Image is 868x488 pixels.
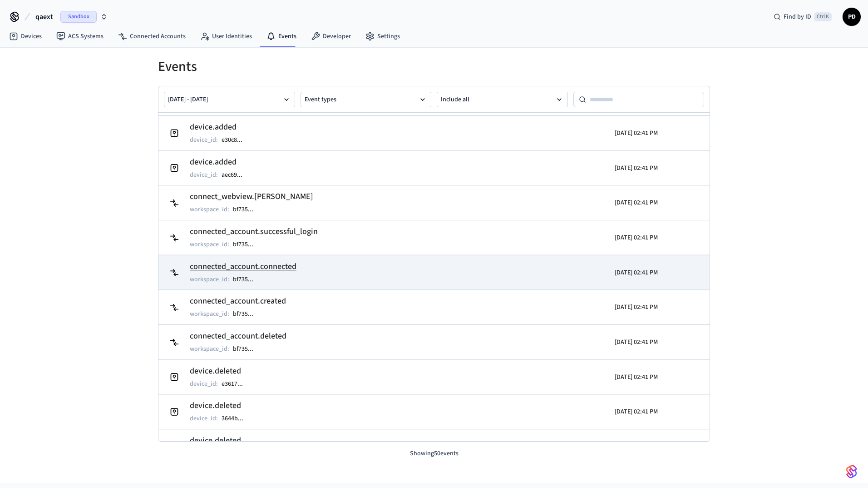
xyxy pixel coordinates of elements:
[220,134,252,145] button: e30c8...
[231,204,262,215] button: bf735...
[190,170,218,179] p: device_id :
[158,449,710,458] p: Showing 50 events
[814,12,832,21] span: Ctrl K
[193,28,259,45] a: User Identities
[615,338,658,347] p: [DATE] 02:41 PM
[615,233,658,242] p: [DATE] 02:41 PM
[615,164,658,173] p: [DATE] 02:41 PM
[190,205,229,214] p: workspace_id :
[164,92,295,107] button: [DATE] - [DATE]
[190,309,229,319] p: workspace_id :
[60,11,97,23] span: Sandbox
[35,11,53,22] span: qaext
[190,260,296,273] h2: connected_account.connected
[784,12,811,21] span: Find by ID
[190,135,218,144] p: device_id :
[190,156,252,169] h2: device.added
[2,28,49,45] a: Devices
[190,365,252,378] h2: device.deleted
[158,59,710,75] h1: Events
[615,198,658,207] p: [DATE] 02:41 PM
[358,28,407,45] a: Settings
[190,434,251,447] h2: device.deleted
[231,344,262,354] button: bf735...
[843,9,860,25] span: PD
[190,240,229,249] p: workspace_id :
[766,9,839,25] div: Find by IDCtrl K
[190,379,218,388] p: device_id :
[190,330,286,343] h2: connected_account.deleted
[190,414,218,423] p: device_id :
[190,275,229,284] p: workspace_id :
[615,129,658,138] p: [DATE] 02:41 PM
[111,28,193,45] a: Connected Accounts
[437,92,568,107] button: Include all
[615,407,658,416] p: [DATE] 02:41 PM
[231,309,262,319] button: bf735...
[259,28,304,45] a: Events
[49,28,111,45] a: ACS Systems
[190,399,252,412] h2: device.deleted
[190,225,318,238] h2: connected_account.successful_login
[843,8,861,26] button: PD
[615,373,658,382] p: [DATE] 02:41 PM
[190,344,229,354] p: workspace_id :
[301,92,432,107] button: Event types
[190,295,286,308] h2: connected_account.created
[231,274,262,285] button: bf735...
[220,413,252,424] button: 3644b...
[615,303,658,312] p: [DATE] 02:41 PM
[615,268,658,277] p: [DATE] 02:41 PM
[220,169,252,180] button: aec69...
[220,378,252,389] button: e3617...
[190,190,313,203] h2: connect_webview.[PERSON_NAME]
[846,464,857,479] img: SeamLogoGradient.69752ec5.svg
[190,121,252,134] h2: device.added
[231,239,262,250] button: bf735...
[304,28,358,45] a: Developer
